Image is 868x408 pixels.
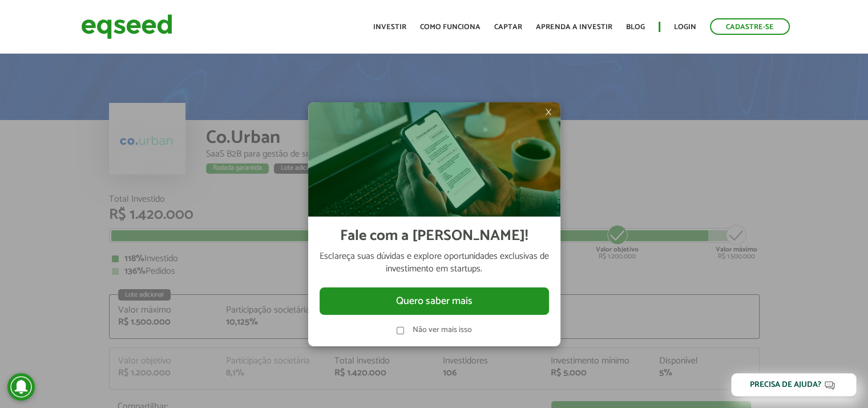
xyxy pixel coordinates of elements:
[536,23,612,31] a: Aprenda a investir
[320,250,549,276] p: Esclareça suas dúvidas e explore oportunidades exclusivas de investimento em startups.
[710,18,790,35] a: Cadastre-se
[373,23,406,31] a: Investir
[626,23,645,31] a: Blog
[420,23,481,31] a: Como funciona
[674,23,696,31] a: Login
[413,326,472,334] label: Não ver mais isso
[81,11,172,42] img: EqSeed
[320,287,549,315] button: Quero saber mais
[545,105,552,119] span: ×
[340,228,528,245] h2: Fale com a [PERSON_NAME]!
[494,23,522,31] a: Captar
[308,102,560,217] img: Imagem celular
